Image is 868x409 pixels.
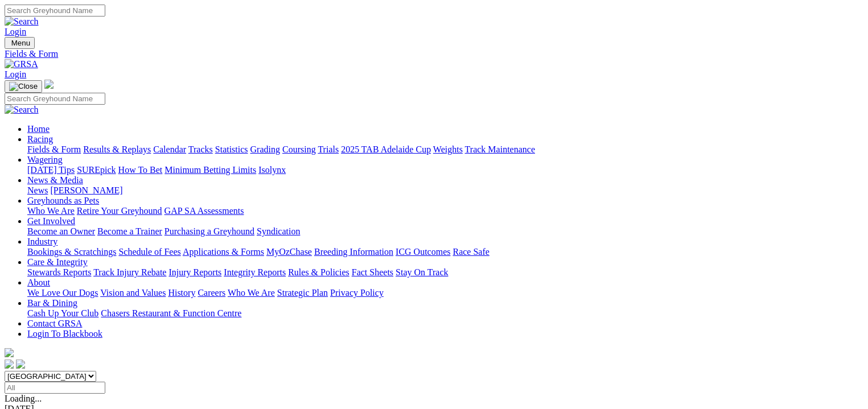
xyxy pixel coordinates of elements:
[11,39,30,47] span: Menu
[44,80,54,89] img: logo-grsa-white.png
[5,105,39,115] img: Search
[164,165,256,175] a: Minimum Betting Limits
[228,288,275,298] a: Who We Are
[27,247,863,257] div: Industry
[330,288,384,298] a: Privacy Policy
[27,288,863,298] div: About
[153,144,186,154] a: Calendar
[215,144,248,154] a: Statistics
[9,82,38,91] img: Close
[27,196,99,205] a: Greyhounds as Pets
[27,175,83,185] a: News & Media
[341,144,431,154] a: 2025 TAB Adelaide Cup
[27,165,75,175] a: [DATE] Tips
[5,382,105,394] input: Select date
[224,267,286,277] a: Integrity Reports
[5,5,105,16] input: Search
[27,165,863,175] div: Wagering
[50,185,122,195] a: [PERSON_NAME]
[101,308,241,318] a: Chasers Restaurant & Function Centre
[257,226,300,236] a: Syndication
[27,267,863,278] div: Care & Integrity
[27,226,863,237] div: Get Involved
[198,288,225,298] a: Careers
[27,237,57,246] a: Industry
[27,257,88,267] a: Care & Integrity
[5,59,38,69] img: GRSA
[5,348,14,357] img: logo-grsa-white.png
[396,247,450,257] a: ICG Outcomes
[5,49,863,59] a: Fields & Form
[27,144,863,155] div: Racing
[164,206,244,216] a: GAP SA Assessments
[258,165,286,175] a: Isolynx
[27,329,102,338] a: Login To Blackbook
[314,247,393,257] a: Breeding Information
[266,247,312,257] a: MyOzChase
[27,267,91,277] a: Stewards Reports
[27,298,77,308] a: Bar & Dining
[77,165,116,175] a: SUREpick
[93,267,166,277] a: Track Injury Rebate
[27,144,81,154] a: Fields & Form
[27,185,48,195] a: News
[118,247,180,257] a: Schedule of Fees
[100,288,166,298] a: Vision and Values
[27,206,863,216] div: Greyhounds as Pets
[27,308,863,319] div: Bar & Dining
[164,226,254,236] a: Purchasing a Greyhound
[27,185,863,196] div: News & Media
[27,155,63,164] a: Wagering
[97,226,162,236] a: Become a Trainer
[5,80,42,93] button: Toggle navigation
[27,247,116,257] a: Bookings & Scratchings
[27,288,98,298] a: We Love Our Dogs
[5,37,35,49] button: Toggle navigation
[5,69,26,79] a: Login
[168,288,195,298] a: History
[5,27,26,36] a: Login
[5,360,14,369] img: facebook.svg
[27,226,95,236] a: Become an Owner
[452,247,489,257] a: Race Safe
[77,206,162,216] a: Retire Your Greyhound
[5,93,105,105] input: Search
[5,394,42,403] span: Loading...
[27,308,98,318] a: Cash Up Your Club
[288,267,349,277] a: Rules & Policies
[188,144,213,154] a: Tracks
[465,144,535,154] a: Track Maintenance
[168,267,221,277] a: Injury Reports
[27,206,75,216] a: Who We Are
[250,144,280,154] a: Grading
[5,16,39,27] img: Search
[27,216,75,226] a: Get Involved
[27,319,82,328] a: Contact GRSA
[27,134,53,144] a: Racing
[318,144,339,154] a: Trials
[27,278,50,287] a: About
[16,360,25,369] img: twitter.svg
[396,267,448,277] a: Stay On Track
[118,165,163,175] a: How To Bet
[27,124,50,134] a: Home
[433,144,463,154] a: Weights
[352,267,393,277] a: Fact Sheets
[183,247,264,257] a: Applications & Forms
[282,144,316,154] a: Coursing
[277,288,328,298] a: Strategic Plan
[83,144,151,154] a: Results & Replays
